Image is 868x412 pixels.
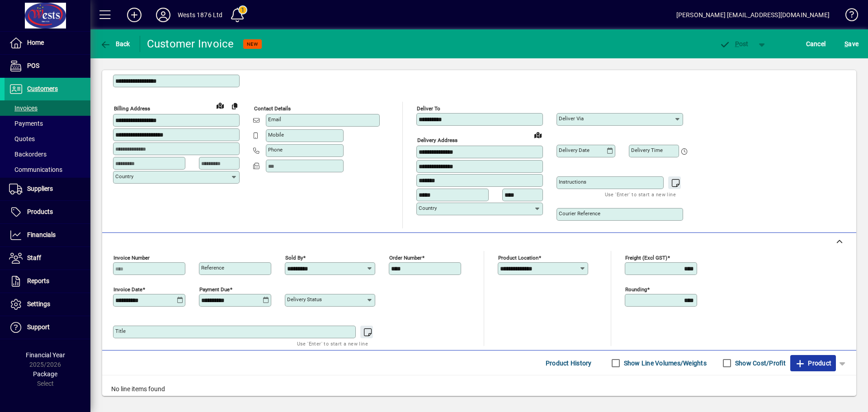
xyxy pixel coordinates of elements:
a: Settings [5,293,90,316]
div: [PERSON_NAME] [EMAIL_ADDRESS][DOMAIN_NAME] [676,8,830,22]
mat-label: Sold by [285,255,303,261]
span: Product [795,356,831,370]
mat-label: Delivery time [631,147,663,153]
app-page-header-button: Back [90,36,140,52]
mat-label: Reference [201,265,224,271]
span: Settings [27,300,50,308]
a: View on map [213,98,227,113]
span: Home [27,39,44,46]
button: Post [715,36,753,52]
mat-label: Courier Reference [559,210,600,217]
button: Add [120,7,149,23]
div: Wests 1876 Ltd [178,8,222,22]
mat-label: Country [115,173,133,180]
div: Customer Invoice [147,37,234,51]
mat-hint: Use 'Enter' to start a new line [605,189,676,199]
a: Suppliers [5,178,90,200]
span: Invoices [9,104,38,112]
label: Show Line Volumes/Weights [622,359,707,368]
mat-hint: Use 'Enter' to start a new line [297,338,368,349]
span: Financial Year [26,351,65,359]
mat-label: Email [268,116,281,123]
a: POS [5,55,90,77]
a: Support [5,316,90,339]
mat-label: Invoice date [113,286,142,293]
span: Support [27,323,50,331]
span: POS [27,62,39,69]
a: Home [5,32,90,54]
a: Communications [5,162,90,177]
button: Back [98,36,132,52]
span: Staff [27,254,41,261]
a: Payments [5,116,90,131]
span: Quotes [9,135,35,142]
div: No line items found [102,375,856,403]
mat-label: Phone [268,147,283,153]
button: Copy to Delivery address [227,99,242,113]
mat-label: Delivery status [287,296,322,303]
a: Products [5,201,90,223]
span: P [735,40,739,47]
button: Product [790,355,836,371]
mat-label: Deliver via [559,115,584,122]
mat-label: Payment due [199,286,230,293]
span: Products [27,208,53,215]
span: Communications [9,166,62,173]
label: Show Cost/Profit [733,359,786,368]
button: Save [842,36,861,52]
mat-label: Instructions [559,179,586,185]
span: Financials [27,231,56,238]
span: NEW [247,41,258,47]
span: ost [719,40,749,47]
span: Reports [27,277,49,284]
button: Cancel [804,36,828,52]
a: Reports [5,270,90,293]
mat-label: Delivery date [559,147,590,153]
mat-label: Product location [498,255,538,261]
span: Customers [27,85,58,92]
mat-label: Order number [389,255,422,261]
a: View on map [531,128,545,142]
a: Invoices [5,100,90,116]
span: Package [33,370,57,378]
mat-label: Mobile [268,132,284,138]
span: Backorders [9,151,47,158]
span: Suppliers [27,185,53,192]
button: Profile [149,7,178,23]
span: Product History [546,356,592,370]
span: S [844,40,848,47]
a: Staff [5,247,90,270]
mat-label: Invoice number [113,255,150,261]
span: Payments [9,120,43,127]
span: ave [844,37,859,51]
mat-label: Title [115,328,126,334]
mat-label: Freight (excl GST) [625,255,667,261]
mat-label: Rounding [625,286,647,293]
a: Quotes [5,131,90,147]
button: Product History [542,355,595,371]
a: Financials [5,224,90,246]
span: Cancel [806,37,826,51]
a: Backorders [5,147,90,162]
mat-label: Country [419,205,437,211]
span: Back [100,40,130,47]
mat-label: Deliver To [417,105,440,112]
a: Knowledge Base [839,2,857,31]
